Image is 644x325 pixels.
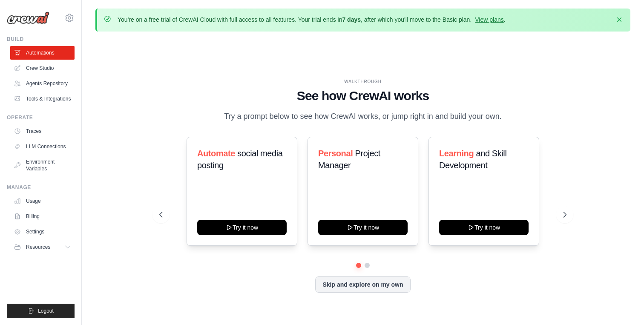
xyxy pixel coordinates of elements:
a: Usage [10,194,75,208]
span: and Skill Development [439,149,506,170]
button: Skip and explore on my own [315,276,410,293]
button: Try it now [197,220,287,235]
div: Manage [7,184,75,191]
span: Automate [197,149,235,158]
img: Logo [7,12,49,24]
a: Crew Studio [10,61,75,75]
p: Try a prompt below to see how CrewAI works, or jump right in and build your own. [220,110,506,123]
button: Try it now [439,220,529,235]
span: Learning [439,149,474,158]
a: Environment Variables [10,155,75,175]
a: Agents Repository [10,77,75,90]
button: Resources [10,240,75,254]
span: social media posting [197,149,283,170]
a: Automations [10,46,75,60]
p: You're on a free trial of CrewAI Cloud with full access to all features. Your trial ends in , aft... [118,15,506,24]
a: View plans [475,16,503,23]
div: Operate [7,114,75,121]
span: Personal [318,149,353,158]
div: Build [7,36,75,43]
h1: See how CrewAI works [159,88,567,104]
span: Resources [26,244,50,250]
a: Billing [10,210,75,223]
a: Tools & Integrations [10,92,75,106]
div: WALKTHROUGH [159,78,567,85]
span: Project Manager [318,149,380,170]
button: Try it now [318,220,408,235]
a: Settings [10,225,75,239]
strong: 7 days [342,16,361,23]
a: Traces [10,124,75,138]
a: LLM Connections [10,140,75,153]
span: Logout [38,308,54,314]
button: Logout [7,304,75,318]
